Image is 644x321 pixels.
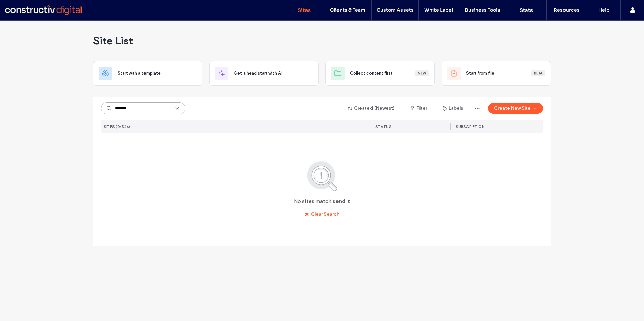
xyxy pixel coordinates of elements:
span: Get a head start with AI [234,70,282,77]
div: Start from fileBeta [442,61,551,86]
div: Collect content firstNew [325,61,435,86]
div: Beta [531,70,545,76]
span: Site List [93,34,133,47]
span: Start with a template [118,70,161,77]
label: Resources [554,7,580,13]
div: Get a head start with AI [209,61,319,86]
div: New [415,70,429,76]
span: SUBSCRIPTION [456,124,484,129]
label: Stats [520,7,533,13]
button: Labels [437,103,469,114]
button: Created (Newest) [342,103,401,114]
span: Collect content first [350,70,393,77]
label: Custom Assets [377,7,414,13]
span: STATUS [375,124,391,129]
div: Start with a template [93,61,202,86]
span: Start from file [466,70,494,77]
span: send it [332,198,350,205]
span: No sites match [294,198,331,205]
button: Create New Site [488,103,543,114]
img: search.svg [298,160,347,192]
button: Clear Search [299,209,346,220]
label: Help [598,7,610,13]
span: SITES (0/546) [104,124,130,129]
label: Sites [298,7,311,13]
label: White Label [424,7,453,13]
span: Help [15,5,29,11]
button: Filter [404,103,434,114]
label: Business Tools [465,7,500,13]
label: Clients & Team [330,7,365,13]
